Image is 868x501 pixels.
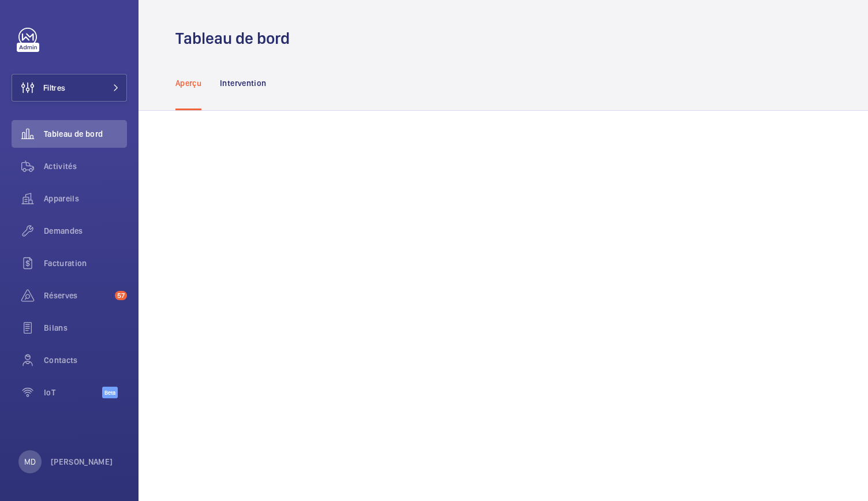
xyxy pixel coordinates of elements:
p: MD [24,456,36,468]
span: Bilans [44,322,127,334]
p: Aperçu [175,77,201,89]
span: 57 [115,291,127,300]
p: Intervention [220,77,266,89]
span: Facturation [44,257,127,269]
span: Filtres [43,82,65,94]
p: [PERSON_NAME] [51,456,113,468]
span: Activités [44,160,127,172]
span: Tableau de bord [44,128,127,140]
span: Beta [102,387,118,398]
span: Appareils [44,193,127,204]
span: Contacts [44,354,127,366]
span: Demandes [44,225,127,237]
h1: Tableau de bord [175,28,297,49]
span: IoT [44,387,102,398]
button: Filtres [12,74,127,102]
span: Réserves [44,290,110,301]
